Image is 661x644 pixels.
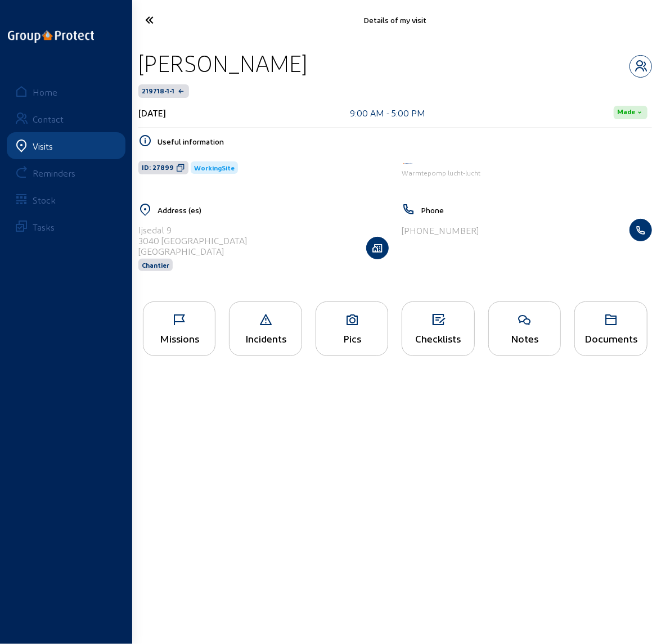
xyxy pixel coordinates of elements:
h5: Phone [421,205,653,215]
div: 9:00 AM - 5:00 PM [350,107,425,118]
div: Reminders [33,168,75,178]
div: [DATE] [138,107,166,118]
div: Notes [489,332,560,344]
div: [PERSON_NAME] [138,49,307,78]
h5: Address (es) [158,205,389,215]
span: Warmtepomp lucht-lucht [402,169,481,177]
div: Incidents [230,332,301,344]
div: Pics [316,332,388,344]
h5: Useful information [158,137,652,146]
a: Stock [7,186,125,213]
div: [PHONE_NUMBER] [402,225,479,236]
a: Tasks [7,213,125,240]
a: Reminders [7,159,125,186]
div: Documents [575,332,646,344]
div: Missions [143,332,215,344]
div: Visits [33,141,53,151]
div: Details of my visit [218,15,573,25]
span: WorkingSite [194,164,235,172]
span: 219718-1-1 [142,87,174,96]
img: logo-oneline.png [8,30,94,43]
div: Home [33,87,57,97]
a: Home [7,78,125,105]
div: [GEOGRAPHIC_DATA] [138,246,247,256]
span: ID: 27899 [142,163,174,172]
div: Ijsedal 9 [138,224,247,235]
a: Contact [7,105,125,132]
div: Stock [33,195,56,205]
span: Chantier [142,261,169,269]
div: Checklists [402,332,474,344]
div: 3040 [GEOGRAPHIC_DATA] [138,235,247,246]
span: Made [617,108,635,117]
div: Contact [33,114,64,124]
div: Tasks [33,222,55,232]
a: Visits [7,132,125,159]
img: Energy Protect HVAC [402,162,413,165]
